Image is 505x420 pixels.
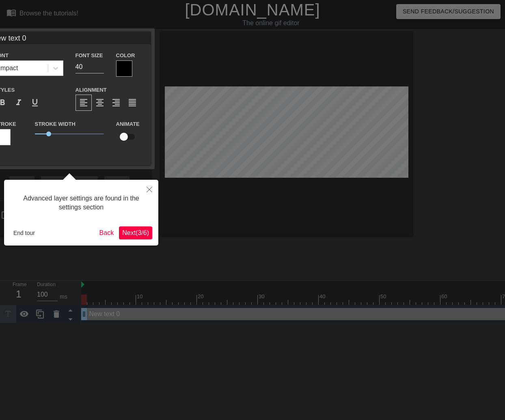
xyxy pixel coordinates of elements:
[140,180,158,198] button: Close
[122,229,149,236] span: Next ( 3 / 6 )
[10,227,38,239] button: End tour
[119,226,152,239] button: Next
[96,226,117,239] button: Back
[10,186,152,220] div: Advanced layer settings are found in the settings section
